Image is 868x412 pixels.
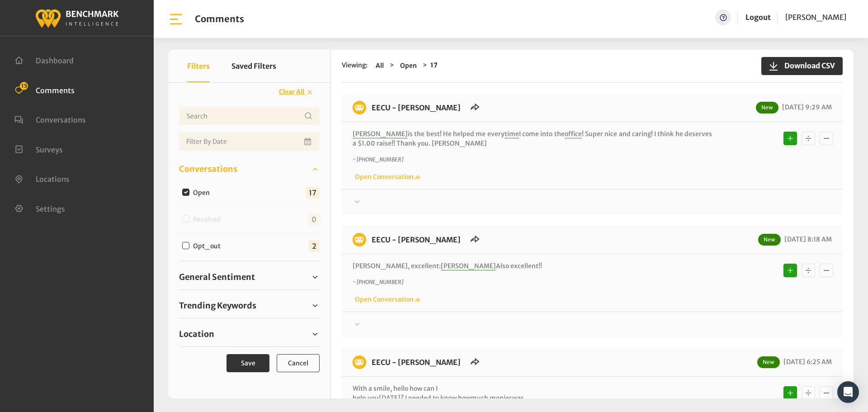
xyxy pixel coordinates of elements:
span: 15 [20,82,28,90]
img: bar [168,11,184,27]
h6: EECU - Clovis West [366,355,466,369]
span: Clear All [279,88,304,96]
span: office [565,130,582,138]
a: Surveys [14,144,63,153]
div: Basic example [781,384,835,402]
img: benchmark [353,233,366,246]
img: benchmark [353,101,366,114]
button: Open Calendar [302,133,314,151]
button: Clear All [273,84,320,100]
span: Conversations [36,115,86,124]
span: [PERSON_NAME] [353,130,408,138]
span: [DATE] 8:18 AM [782,235,832,243]
input: Date range input field [179,133,320,151]
span: Conversations [179,163,237,175]
h1: Comments [195,14,244,24]
span: time [505,130,519,138]
span: 17 [306,187,320,199]
a: Conversations [14,114,86,123]
strong: 17 [430,61,438,69]
a: Location [179,327,320,341]
a: General Sentiment [179,270,320,284]
span: [DATE] [379,394,401,403]
span: Settings [36,204,65,213]
input: Open [182,189,189,196]
label: Resolved [190,215,228,224]
a: Dashboard [14,55,74,64]
span: Comments [36,85,75,95]
img: benchmark [35,7,119,29]
span: New [756,102,778,114]
span: New [757,356,780,368]
span: Location [179,328,214,340]
button: Filters [187,50,210,82]
button: Save [226,354,269,372]
span: Surveys [36,145,63,154]
button: All [373,61,387,71]
span: Locations [36,175,70,184]
button: Cancel [277,354,320,372]
a: Open Conversation [353,173,420,181]
span: [PERSON_NAME] [441,262,496,270]
span: [DATE] 9:29 AM [780,103,832,111]
a: Logout [745,9,771,25]
input: Username [179,107,320,125]
h6: EECU - Clovis West [366,233,466,246]
a: EECU - [PERSON_NAME] [372,358,461,367]
span: 2 [309,240,320,252]
a: EECU - [PERSON_NAME] [372,235,461,244]
a: Locations [14,174,70,183]
div: Basic example [781,261,835,279]
p: [PERSON_NAME], excellent: Also excellent!! [353,261,712,271]
a: Trending Keywords [179,299,320,313]
button: Open [397,61,420,71]
span: Trending Keywords [179,299,256,312]
a: Open Conversation [353,295,420,303]
span: New [758,234,781,246]
div: Basic example [781,129,835,147]
input: Opt_out [182,242,189,249]
a: Logout [745,13,771,22]
span: [DATE] 6:25 AM [781,358,832,366]
p: is the best! He helped me every I come into the ! Super nice and caring! I think he deserves a $1... [353,129,712,148]
span: 0 [308,213,320,225]
a: Conversations [179,162,320,176]
a: Settings [14,204,65,213]
button: Saved Filters [231,50,276,82]
a: Comments 15 [14,85,75,94]
span: much monies [471,394,512,403]
h6: EECU - Van Ness [366,101,466,114]
span: Download CSV [779,60,835,71]
span: [PERSON_NAME] [785,13,846,22]
span: General Sentiment [179,271,255,283]
label: Opt_out [190,242,228,251]
img: benchmark [353,355,366,369]
a: EECU - [PERSON_NAME] [372,103,461,112]
div: Open Intercom Messenger [837,381,859,403]
span: Dashboard [36,56,74,65]
span: Viewing: [342,61,368,71]
a: [PERSON_NAME] [785,9,846,25]
label: Open [190,188,217,198]
button: Download CSV [761,57,843,75]
i: ~ [PHONE_NUMBER] [353,279,403,285]
i: ~ [PHONE_NUMBER] [353,156,403,163]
